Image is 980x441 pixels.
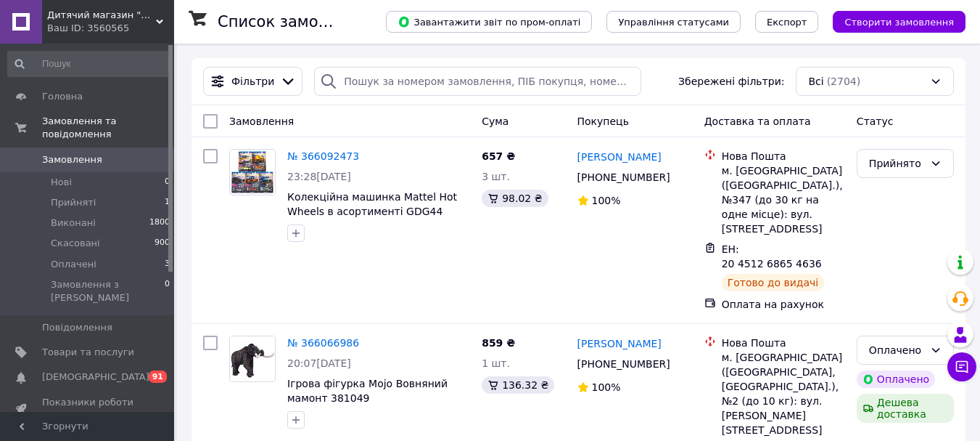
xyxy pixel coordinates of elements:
span: (2704) [827,76,861,87]
span: Замовлення [229,116,294,127]
div: м. [GEOGRAPHIC_DATA] ([GEOGRAPHIC_DATA].), №347 (до 30 кг на одне місце): вул. [STREET_ADDRESS] [722,163,845,236]
span: Управління статусами [618,17,729,28]
div: 98.02 ₴ [482,190,548,207]
button: Експорт [755,11,819,33]
span: 100% [592,381,621,393]
span: Доставка та оплата [704,116,811,127]
span: 0 [165,176,170,189]
span: Прийняті [51,196,96,209]
span: 1800 [149,217,170,230]
span: 900 [155,237,170,250]
span: Нові [51,176,72,189]
div: Нова Пошта [722,149,845,163]
img: Фото товару [230,150,275,195]
span: 1 шт. [482,357,510,369]
div: Нова Пошта [722,336,845,350]
span: Завантажити звіт по пром-оплаті [398,15,580,28]
a: Фото товару [229,336,276,382]
a: Колекційна машинка Mattel Hot Wheels в асортименті GDG44 [287,191,457,217]
span: 91 [149,371,167,383]
input: Пошук за номером замовлення, ПІБ покупця, номером телефону, Email, номером накладної [314,67,641,96]
button: Управління статусами [606,11,741,33]
span: Оплачені [51,258,96,271]
button: Завантажити звіт по пром-оплаті [386,11,592,33]
span: Замовлення з [PERSON_NAME] [51,278,165,304]
input: Пошук [7,51,171,77]
span: ЕН: 20 4512 6865 4636 [722,243,822,270]
span: Замовлення та повідомлення [42,115,174,141]
span: Головна [42,90,83,103]
span: Товари та послуги [42,346,134,359]
button: Чат з покупцем [947,352,976,381]
span: Повідомлення [42,321,112,334]
div: Оплата на рахунок [722,297,845,312]
div: м. [GEOGRAPHIC_DATA] ([GEOGRAPHIC_DATA], [GEOGRAPHIC_DATA].), №2 (до 10 кг): вул. [PERSON_NAME][S... [722,350,845,437]
span: [DEMOGRAPHIC_DATA] [42,371,149,384]
a: Створити замовлення [818,15,965,27]
span: Дитячий магазин "Плюшевий Зайка" [47,9,156,22]
span: 3 шт. [482,171,510,182]
span: 0 [165,278,170,304]
a: [PERSON_NAME] [577,150,662,164]
div: Дешева доставка [857,394,954,423]
span: Скасовані [51,237,100,250]
img: Фото товару [230,336,275,381]
span: Статус [857,116,894,127]
div: Оплачено [857,371,935,388]
span: Створити замовлення [844,17,954,28]
span: 20:07[DATE] [287,357,351,369]
span: Збережені фільтри: [678,74,784,89]
span: 100% [592,195,621,206]
div: [PHONE_NUMBER] [575,354,673,374]
div: Оплачено [869,342,924,358]
div: 136.32 ₴ [482,376,554,394]
span: Покупець [577,116,629,127]
div: Готово до видачі [722,274,825,291]
span: 3 [165,258,170,271]
span: 657 ₴ [482,150,515,162]
span: Замовлення [42,153,102,166]
h1: Список замовлень [218,13,365,31]
span: Всі [808,74,823,89]
span: Показники роботи компанії [42,396,134,422]
a: № 366066986 [287,337,359,349]
span: 1 [165,196,170,209]
a: Фото товару [229,149,276,195]
div: Ваш ID: 3560565 [47,22,174,35]
div: [PHONE_NUMBER] [575,167,673,187]
a: Ігрова фігурка Mojo Вовняний мамонт 381049 [287,378,448,404]
div: Прийнято [869,155,924,171]
span: Фільтри [231,74,274,89]
a: № 366092473 [287,150,359,162]
span: Виконані [51,217,96,230]
button: Створити замовлення [833,11,965,33]
span: 23:28[DATE] [287,171,351,182]
span: 859 ₴ [482,337,515,349]
a: [PERSON_NAME] [577,336,662,351]
span: Експорт [767,17,807,28]
span: Cума [482,116,508,127]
